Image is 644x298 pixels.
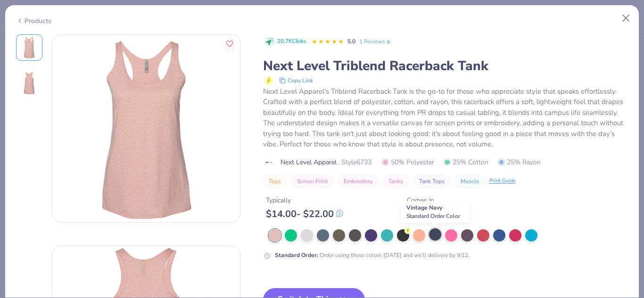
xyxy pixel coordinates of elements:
[263,57,628,75] div: Next Level Triblend Racerback Tank
[406,212,460,220] span: Standard Order Color
[383,175,409,188] button: Tanks
[281,157,337,167] span: Next Level Apparel
[18,36,41,59] img: Front
[276,75,316,86] button: copy to clipboard
[263,159,276,166] img: brand logo
[498,157,541,167] span: 25% Rayon
[291,175,333,188] button: Screen Print
[359,37,392,46] a: 1 Reviews
[263,175,287,188] button: Tops
[312,34,344,49] div: 5.0 Stars
[444,157,488,167] span: 25% Cotton
[266,208,343,220] div: $ 14.00 - $ 22.00
[489,177,516,185] div: Print Guide
[16,16,51,26] div: Products
[401,201,470,223] div: Vintage Navy
[275,251,318,259] strong: Standard Order :
[413,175,450,188] button: Tank Tops
[455,175,485,188] button: Muscle
[18,72,41,95] img: Back
[275,251,470,259] div: Order using these colors [DATE] and we’ll delivery by 9/12.
[223,38,236,50] button: Like
[617,9,635,27] button: Close
[263,86,628,150] div: Next Level Apparel's Triblend Racerback Tank is the go-to for those who appreciate style that spe...
[347,38,355,45] span: 5.0
[341,157,372,167] span: Style 6733
[266,195,343,205] div: Typically
[277,38,306,46] span: 20.7K Clicks
[52,35,240,222] img: Front
[407,195,445,205] div: Comes In
[338,175,378,188] button: Embroidery
[382,157,434,167] span: 50% Polyester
